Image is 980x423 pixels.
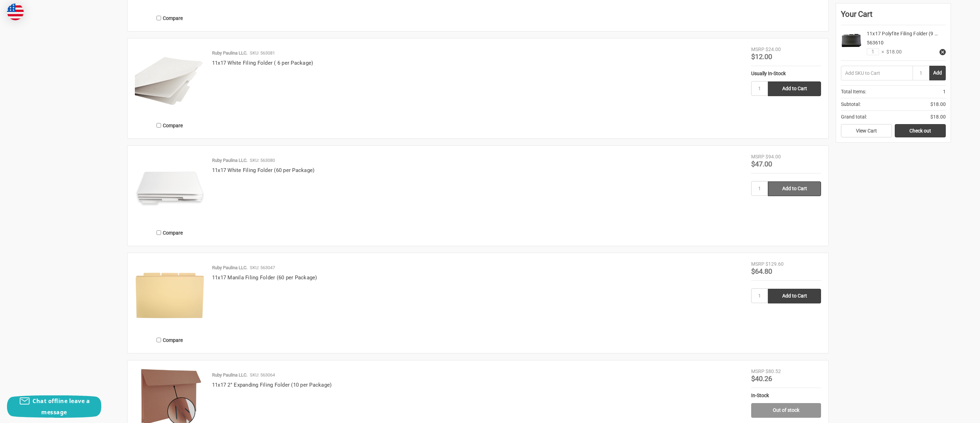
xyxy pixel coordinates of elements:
span: $64.80 [751,267,772,275]
p: SKU: 563081 [250,50,275,57]
label: Compare [135,12,205,24]
div: Usually In-Stock [751,70,821,77]
div: MSRP [751,153,764,160]
a: 11x17 White Filing Folder (60 per Package) [212,167,315,173]
input: Compare [157,338,161,342]
img: duty and tax information for United States [7,3,24,20]
p: Ruby Paulina LLC. [212,157,247,164]
p: Ruby Paulina LLC. [212,372,247,379]
div: In-Stock [751,392,821,399]
a: 11x17 White Filing Folder ( 6 per Package) [212,60,313,66]
span: Total Items: [841,88,866,95]
p: SKU: 563080 [250,157,275,164]
span: $24.00 [765,46,781,52]
a: 11x17 Polyfite Filing Folder (9 … [867,31,938,36]
a: Check out [895,124,946,137]
a: View Cart [841,124,892,137]
input: Add SKU to Cart [841,66,913,80]
div: Your Cart [841,8,946,25]
a: 11x17 Manila Filing Folder (60 per Package) [212,274,317,281]
div: MSRP [751,46,764,53]
a: Out of stock [751,403,821,418]
input: Compare [157,230,161,235]
img: 11x17 Polyfite Filing Folder (9 per Package)( Black ) [841,30,862,51]
button: Chat offline leave a message [7,395,101,418]
span: Subtotal: [841,101,861,108]
span: $18.00 [930,113,946,121]
a: 11x17 2'' Expanding Filing Folder (10 per Package) [212,382,332,388]
input: Add to Cart [768,181,821,196]
span: $18.00 [930,101,946,108]
input: Add to Cart [768,81,821,96]
span: $40.26 [751,374,772,383]
input: Compare [157,123,161,128]
input: Compare [157,16,161,20]
input: Add to Cart [768,289,821,303]
span: Chat offline leave a message [32,397,90,416]
span: $129.60 [765,261,784,267]
span: 563610 [867,40,884,45]
span: $47.00 [751,160,772,168]
span: $18.00 [884,48,902,56]
img: 11x17 White Filing Folder ( 6 per Package) [135,46,205,116]
p: Ruby Paulina LLC. [212,264,247,271]
p: SKU: 563064 [250,372,275,379]
span: $12.00 [751,52,772,61]
label: Compare [135,334,205,346]
button: Add [929,66,946,80]
p: SKU: 563047 [250,264,275,271]
img: 11x17 Manila Filing Folder (60 per Package) [135,260,205,330]
div: MSRP [751,368,764,375]
span: $80.52 [765,368,781,374]
span: $94.00 [765,154,781,159]
label: Compare [135,227,205,238]
label: Compare [135,120,205,131]
img: 11x17 White Filing Folder (60 per Package) [135,153,205,223]
p: Ruby Paulina LLC. [212,50,247,57]
span: Grand total: [841,113,867,121]
span: × [879,48,884,56]
div: MSRP [751,260,764,268]
span: 1 [943,88,946,95]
